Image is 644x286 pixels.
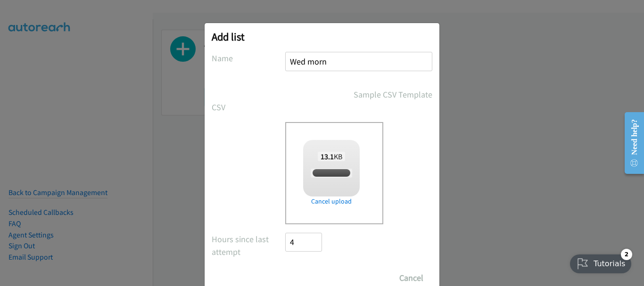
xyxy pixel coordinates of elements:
[617,106,644,180] iframe: Resource Center
[212,233,285,258] label: Hours since last attempt
[564,245,637,279] iframe: Checklist
[321,152,334,161] strong: 13.1
[212,101,285,114] label: CSV
[354,88,432,101] a: Sample CSV Template
[212,30,432,43] h2: Add list
[303,196,360,206] a: Cancel upload
[212,52,285,65] label: Name
[311,169,352,178] span: Wed morn.csv
[318,152,346,161] span: KB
